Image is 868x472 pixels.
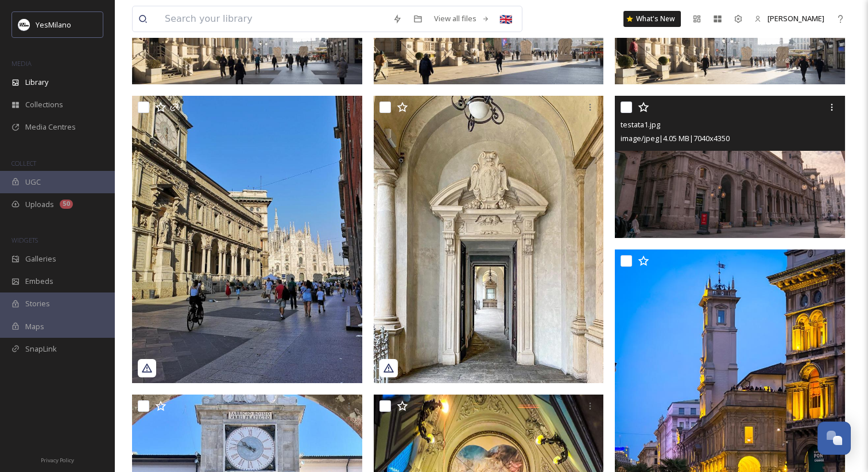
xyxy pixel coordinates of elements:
[11,236,38,244] span: WIDGETS
[25,321,44,332] span: Maps
[428,7,495,30] a: View all files
[25,122,76,132] span: Media Centres
[25,344,57,354] span: SnapLink
[25,253,56,264] span: Galleries
[25,77,48,88] span: Library
[132,96,362,383] img: gianluca_gio87-20200716-121910.jpg
[18,19,30,30] img: Logo%20YesMilano%40150x.png
[749,7,830,30] a: [PERSON_NAME]
[25,177,41,188] span: UGC
[60,200,73,209] div: 50
[25,298,50,309] span: Stories
[41,453,74,466] a: Privacy Policy
[621,119,660,130] span: testata1.jpg
[495,9,516,29] div: 🇬🇧
[25,99,63,110] span: Collections
[621,133,730,143] span: image/jpeg | 4.05 MB | 7040 x 4350
[615,96,845,238] img: testata1.jpg
[768,13,824,24] span: [PERSON_NAME]
[36,19,71,30] span: YesMilano
[11,59,32,68] span: MEDIA
[11,159,36,167] span: COLLECT
[623,11,681,27] a: What's New
[817,422,851,455] button: Open Chat
[25,276,53,287] span: Embeds
[25,199,54,210] span: Uploads
[41,457,74,464] span: Privacy Policy
[159,6,387,32] input: Search your library
[374,96,604,383] img: myskin_1971-20200716-121910.jpg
